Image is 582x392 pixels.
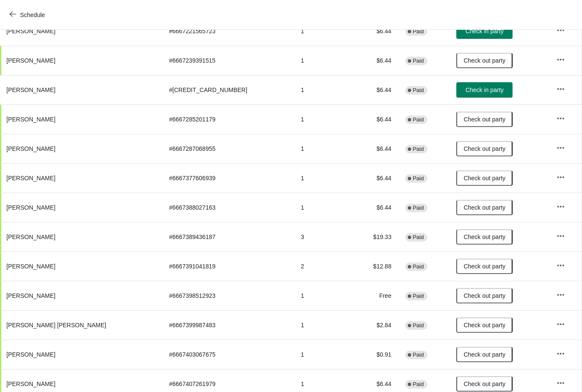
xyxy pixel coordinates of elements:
span: [PERSON_NAME] [6,145,55,152]
span: [PERSON_NAME] [6,351,55,358]
button: Check out party [456,347,513,362]
td: $6.44 [352,104,398,134]
td: Free [352,281,398,310]
span: [PERSON_NAME] [6,116,55,123]
td: $0.91 [352,340,398,369]
button: Check out party [456,288,513,303]
span: Paid [413,175,424,182]
span: Check out party [464,292,505,299]
button: Schedule [4,7,52,23]
span: Check in party [465,86,503,93]
span: Check out party [464,175,505,182]
td: $2.84 [352,310,398,340]
td: $6.44 [352,163,398,193]
button: Check out party [456,112,513,127]
span: Paid [413,205,424,211]
td: 3 [294,222,352,251]
span: Paid [413,28,424,35]
span: Paid [413,381,424,388]
span: Check in party [465,28,503,35]
td: $19.33 [352,222,398,251]
span: [PERSON_NAME] [6,86,55,93]
td: 1 [294,163,352,193]
td: 2 [294,251,352,281]
td: $6.44 [352,134,398,163]
td: $6.44 [352,193,398,222]
td: # 6667398512923 [162,281,294,310]
span: [PERSON_NAME] [6,57,55,64]
td: # 6667388027163 [162,193,294,222]
span: Check out party [464,57,505,64]
span: [PERSON_NAME] [6,204,55,211]
td: 1 [294,340,352,369]
span: Check out party [464,322,505,329]
span: Check out party [464,263,505,270]
td: $6.44 [352,16,398,46]
span: Check out party [464,380,505,387]
span: Check out party [464,116,505,123]
td: 1 [294,75,352,104]
span: [PERSON_NAME] [6,233,55,240]
span: Paid [413,58,424,64]
span: Check out party [464,233,505,240]
span: [PERSON_NAME] [6,28,55,35]
td: 1 [294,281,352,310]
td: 1 [294,310,352,340]
span: Paid [413,234,424,241]
span: [PERSON_NAME] [PERSON_NAME] [6,322,106,329]
td: # 6667287068955 [162,134,294,163]
td: $6.44 [352,46,398,75]
span: Check out party [464,351,505,358]
button: Check in party [456,23,513,39]
td: # 6667377606939 [162,163,294,193]
span: [PERSON_NAME] [6,292,55,299]
button: Check out party [456,259,513,274]
button: Check out party [456,376,513,392]
span: Paid [413,116,424,123]
span: [PERSON_NAME] [6,175,55,182]
span: Paid [413,322,424,329]
td: 1 [294,134,352,163]
td: $12.88 [352,251,398,281]
td: # 6667389436187 [162,222,294,251]
td: # 6667399987483 [162,310,294,340]
button: Check out party [456,170,513,186]
button: Check out party [456,141,513,156]
span: Paid [413,87,424,94]
td: 1 [294,193,352,222]
td: $6.44 [352,75,398,104]
span: Schedule [20,12,45,18]
span: [PERSON_NAME] [6,263,55,270]
td: 1 [294,46,352,75]
span: Paid [413,293,424,300]
button: Check out party [456,229,513,245]
td: # 6667221565723 [162,16,294,46]
span: Check out party [464,145,505,152]
td: # 6667285201179 [162,104,294,134]
span: Paid [413,146,424,153]
button: Check out party [456,317,513,333]
span: Paid [413,263,424,270]
span: Paid [413,352,424,358]
button: Check in party [456,82,513,98]
td: # [CREDIT_CARD_NUMBER] [162,75,294,104]
button: Check out party [456,53,513,68]
td: # 6667239391515 [162,46,294,75]
td: # 6667391041819 [162,251,294,281]
span: [PERSON_NAME] [6,380,55,387]
td: 1 [294,16,352,46]
td: # 6667403067675 [162,340,294,369]
button: Check out party [456,200,513,215]
span: Check out party [464,204,505,211]
td: 1 [294,104,352,134]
